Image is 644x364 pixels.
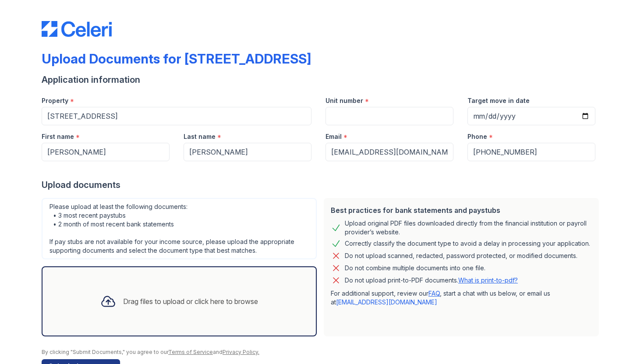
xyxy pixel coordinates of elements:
a: Terms of Service [168,349,213,355]
div: Drag files to upload or click here to browse [123,296,258,307]
div: Correctly classify the document type to avoid a delay in processing your application. [345,238,590,249]
div: Upload Documents for [STREET_ADDRESS] [42,51,311,67]
div: Upload original PDF files downloaded directly from the financial institution or payroll provider’... [345,219,592,237]
a: Privacy Policy. [223,349,259,355]
label: Email [326,132,342,141]
a: [EMAIL_ADDRESS][DOMAIN_NAME] [336,298,437,306]
div: By clicking "Submit Documents," you agree to our and [42,349,602,356]
div: Application information [42,74,602,86]
div: Please upload at least the following documents: • 3 most recent paystubs • 2 month of most recent... [42,198,317,259]
a: FAQ [428,290,440,297]
div: Do not combine multiple documents into one file. [345,263,485,273]
label: Target move in date [467,96,530,105]
label: Last name [184,132,216,141]
label: First name [42,132,74,141]
div: Best practices for bank statements and paystubs [331,205,592,216]
label: Property [42,96,68,105]
label: Phone [467,132,487,141]
label: Unit number [326,96,363,105]
p: For additional support, review our , start a chat with us below, or email us at [331,289,592,307]
a: What is print-to-pdf? [458,276,518,284]
p: Do not upload print-to-PDF documents. [345,276,518,285]
img: CE_Logo_Blue-a8612792a0a2168367f1c8372b55b34899dd931a85d93a1a3d3e32e68fde9ad4.png [42,21,112,37]
div: Upload documents [42,179,602,191]
div: Do not upload scanned, redacted, password protected, or modified documents. [345,251,577,261]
